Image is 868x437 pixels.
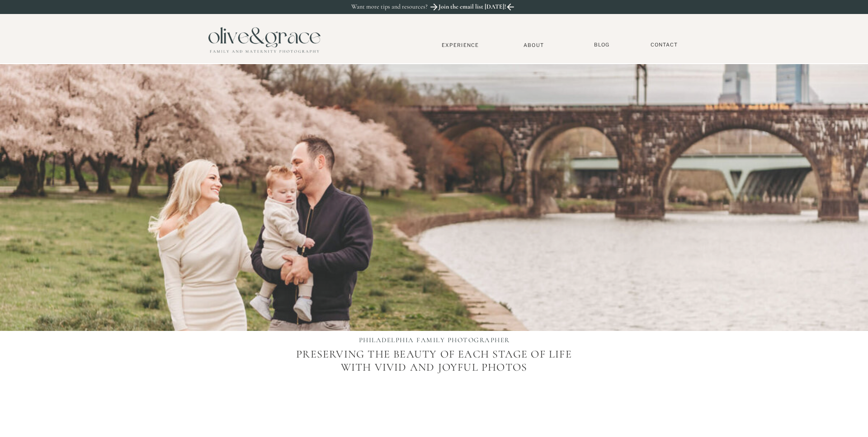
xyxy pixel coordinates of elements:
a: Join the email list [DATE]! [438,3,507,13]
p: Want more tips and resources? [351,3,447,11]
a: About [520,42,547,48]
h1: PHILADELPHIA FAMILY PHOTOGRAPHER [338,336,531,346]
a: Experience [430,42,490,48]
p: Preserving the beauty of each stage of life with vivid and joyful photos [289,348,579,404]
a: BLOG [590,42,613,48]
a: Contact [646,42,682,48]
